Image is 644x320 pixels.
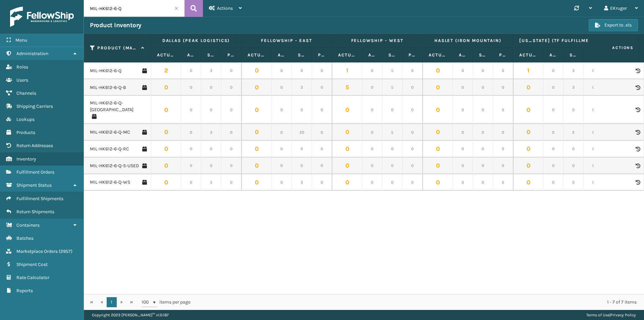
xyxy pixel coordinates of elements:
[221,62,241,79] td: 0
[292,62,312,79] td: 0
[292,174,312,191] td: 3
[332,141,362,157] td: 0
[272,96,292,124] td: 0
[90,146,129,152] a: MIL-HK612-6-Q-RC
[459,52,467,58] label: Available
[382,79,402,96] td: 5
[292,124,312,141] td: 20
[272,174,292,191] td: 0
[543,141,563,157] td: 0
[402,124,423,141] td: 0
[473,62,493,79] td: 0
[16,235,34,241] span: Batches
[332,79,362,96] td: 5
[151,174,181,191] td: 0
[549,52,557,58] label: Available
[201,96,221,124] td: 0
[473,141,493,157] td: 0
[221,124,241,141] td: 0
[312,141,332,157] td: 0
[473,157,493,174] td: 0
[16,143,53,148] span: Return Addresses
[221,79,241,96] td: 0
[16,169,54,175] span: Fulfillment Orders
[221,174,241,191] td: 0
[16,103,53,109] span: Shipping Carriers
[584,62,604,79] td: 0
[181,124,201,141] td: 0
[16,117,35,122] span: Lookups
[453,124,473,141] td: 0
[92,310,169,320] p: Copyright 2023 [PERSON_NAME]™ v 1.0.187
[272,79,292,96] td: 0
[97,45,138,51] label: Product (MAIN SKU)
[157,38,235,44] label: Dallas (Peak Logistics)
[636,147,640,151] i: Product Activity
[338,38,416,44] label: Fellowship - West
[453,157,473,174] td: 0
[16,209,54,215] span: Return Shipments
[362,157,382,174] td: 0
[473,124,493,141] td: 0
[423,96,453,124] td: 0
[187,52,195,58] label: Available
[157,52,175,58] label: Actual Quantity
[362,174,382,191] td: 0
[181,157,201,174] td: 0
[217,5,233,11] span: Actions
[584,174,604,191] td: 0
[543,62,563,79] td: 0
[563,124,584,141] td: 2
[513,124,543,141] td: 0
[543,96,563,124] td: 0
[248,52,265,58] label: Actual Quantity
[636,180,640,185] i: Product Activity
[181,79,201,96] td: 0
[221,141,241,157] td: 0
[543,157,563,174] td: 0
[16,262,48,267] span: Shipment Cost
[402,62,423,79] td: 0
[312,79,332,96] td: 0
[16,64,28,70] span: Roles
[16,196,63,201] span: Fulfillment Shipments
[248,38,326,44] label: Fellowship - East
[570,52,577,58] label: Safety
[292,157,312,174] td: 0
[151,62,181,79] td: 2
[423,157,453,174] td: 0
[181,141,201,157] td: 0
[563,62,584,79] td: 3
[473,174,493,191] td: 0
[312,124,332,141] td: 0
[312,62,332,79] td: 0
[473,79,493,96] td: 0
[59,248,72,254] span: ( 2957 )
[513,174,543,191] td: 0
[499,52,507,58] label: Pending
[278,52,285,58] label: Available
[181,62,201,79] td: 0
[453,62,473,79] td: 0
[429,38,507,44] label: Haslet (Iron Mountain)
[362,79,382,96] td: 0
[151,157,181,174] td: 0
[423,141,453,157] td: 0
[90,163,139,169] a: MIL-HK612-6-Q-S-USED
[16,90,36,96] span: Channels
[332,62,362,79] td: 1
[90,100,147,113] a: MIL-HK612-6-Q-[GEOGRAPHIC_DATA]
[636,85,640,90] i: Product Activity
[584,79,604,96] td: 0
[402,96,423,124] td: 0
[221,157,241,174] td: 0
[312,157,332,174] td: 0
[584,124,604,141] td: 0
[241,157,272,174] td: 0
[513,79,543,96] td: 0
[423,174,453,191] td: 0
[519,38,597,44] label: [US_STATE] (TF Fulfillment)
[493,141,513,157] td: 0
[201,124,221,141] td: 3
[241,141,272,157] td: 0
